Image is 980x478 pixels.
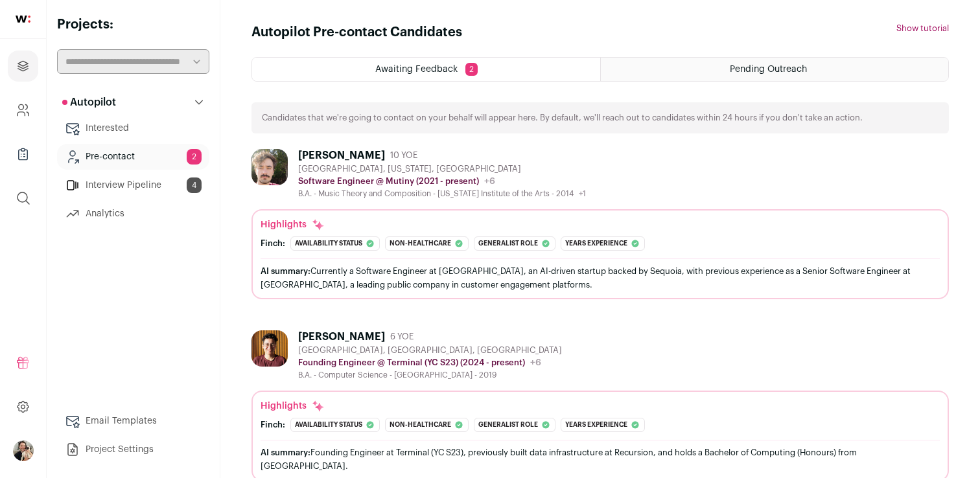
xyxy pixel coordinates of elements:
[8,51,38,82] a: Projects
[261,400,325,413] div: Highlights
[57,201,209,227] a: Analytics
[251,102,949,133] div: Candidates that we're going to contact on your behalf will appear here. By default, we'll reach o...
[261,218,325,231] div: Highlights
[298,370,562,380] div: B.A. - Computer Science - [GEOGRAPHIC_DATA] - 2019
[298,358,525,368] p: Founding Engineer @ Terminal (YC S23) (2024 - present)
[8,139,38,170] a: Company Lists
[730,65,807,74] span: Pending Outreach
[290,418,380,432] div: Availability status
[261,446,940,473] div: Founding Engineer at Terminal (YC S23), previously built data infrastructure at Recursion, and ho...
[579,190,586,198] span: +1
[261,264,940,291] div: Currently a Software Engineer at [GEOGRAPHIC_DATA], an AI-driven startup backed by Sequoia, with ...
[57,115,209,141] a: Interested
[465,63,478,76] span: 2
[57,172,209,198] a: Interview Pipeline4
[298,345,562,356] div: [GEOGRAPHIC_DATA], [GEOGRAPHIC_DATA], [GEOGRAPHIC_DATA]
[261,448,310,457] span: AI summary:
[298,176,479,187] p: Software Engineer @ Mutiny (2021 - present)
[57,144,209,170] a: Pre-contact2
[16,16,30,23] img: wellfound-shorthand-0d5821cbd27db2630d0214b213865d53afaa358527fdda9d0ea32b1df1b89c2c.svg
[298,330,385,343] div: [PERSON_NAME]
[62,95,116,110] p: Autopilot
[290,236,380,251] div: Availability status
[251,330,288,367] img: bb764e44bc7977ebe13d640022c0c5042484586d896d15c30b6f4a854dc45ec7.jpg
[13,440,34,461] img: 18356084-medium_jpg
[385,236,469,251] div: Non-healthcare
[261,420,285,430] div: Finch:
[530,358,541,367] span: +6
[57,16,209,34] h2: Projects:
[484,177,495,186] span: +6
[298,188,586,199] div: B.A. - Music Theory and Composition - [US_STATE] Institute of the Arts - 2014
[561,418,645,432] div: Years experience
[261,267,310,275] span: AI summary:
[8,95,38,126] a: Company and ATS Settings
[251,149,949,299] a: [PERSON_NAME] 10 YOE [GEOGRAPHIC_DATA], [US_STATE], [GEOGRAPHIC_DATA] Software Engineer @ Mutiny ...
[13,440,34,461] button: Open dropdown
[298,149,385,162] div: [PERSON_NAME]
[261,238,285,249] div: Finch:
[298,164,586,174] div: [GEOGRAPHIC_DATA], [US_STATE], [GEOGRAPHIC_DATA]
[375,65,458,74] span: Awaiting Feedback
[187,149,202,165] span: 2
[390,332,414,342] span: 6 YOE
[57,408,209,434] a: Email Templates
[187,177,202,193] span: 4
[474,418,555,432] div: Generalist role
[561,236,645,251] div: Years experience
[251,149,288,185] img: 8aaaeb7247a6c1bd3706bce7cbd085cf7d0f3c7b6b94e41db289a1a41e8b2c0d.jpg
[474,236,555,251] div: Generalist role
[896,23,949,34] button: Show tutorial
[601,58,948,81] a: Pending Outreach
[57,89,209,115] button: Autopilot
[390,150,417,161] span: 10 YOE
[57,437,209,462] a: Project Settings
[251,23,462,41] h1: Autopilot Pre-contact Candidates
[385,418,469,432] div: Non-healthcare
